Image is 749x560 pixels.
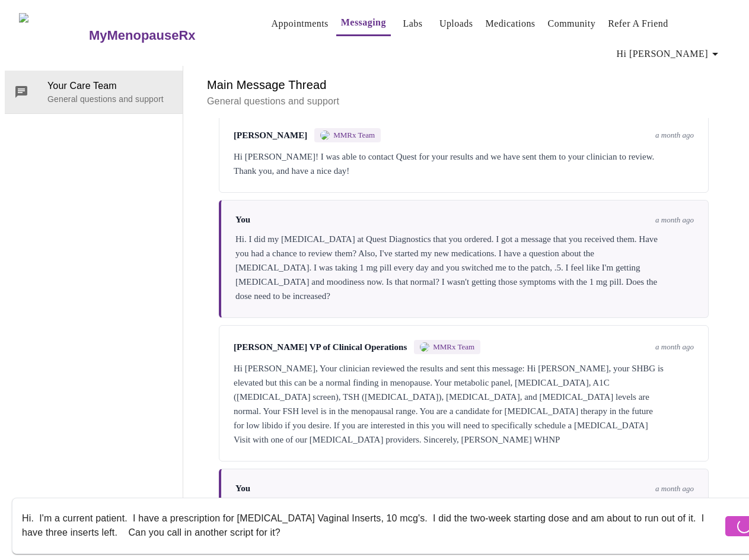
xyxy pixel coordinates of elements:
[320,131,330,140] img: MMRX
[403,15,422,32] a: Labs
[655,131,694,140] span: a month ago
[655,342,694,352] span: a month ago
[543,12,601,36] button: Community
[608,15,668,32] a: Refer a Friend
[87,15,243,56] a: MyMenopauseRx
[89,28,196,43] h3: MyMenopauseRx
[22,507,722,545] textarea: Send a message about your appointment
[612,42,727,66] button: Hi [PERSON_NAME]
[336,11,391,36] button: Messaging
[433,342,474,352] span: MMRx Team
[603,12,673,36] button: Refer a Friend
[234,149,694,178] div: Hi [PERSON_NAME]! I was able to contact Quest for your results and we have sent them to your clin...
[235,232,694,303] div: Hi. I did my [MEDICAL_DATA] at Quest Diagnostics that you ordered. I got a message that you recei...
[47,93,173,105] p: General questions and support
[235,215,250,225] span: You
[439,15,473,32] a: Uploads
[272,15,329,32] a: Appointments
[485,15,535,32] a: Medications
[341,14,386,31] a: Messaging
[5,71,183,113] div: Your Care TeamGeneral questions and support
[333,131,375,140] span: MMRx Team
[480,12,540,36] button: Medications
[655,484,694,494] span: a month ago
[207,75,721,94] h6: Main Message Thread
[47,79,173,93] span: Your Care Team
[207,94,721,109] p: General questions and support
[435,12,478,36] button: Uploads
[420,342,429,352] img: MMRX
[234,361,694,447] div: Hi [PERSON_NAME], Your clinician reviewed the results and sent this message: Hi [PERSON_NAME], yo...
[655,215,694,225] span: a month ago
[234,131,307,141] span: [PERSON_NAME]
[394,12,432,36] button: Labs
[267,12,333,36] button: Appointments
[235,483,250,494] span: You
[617,46,722,62] span: Hi [PERSON_NAME]
[19,13,87,58] img: MyMenopauseRx Logo
[234,342,407,352] span: [PERSON_NAME] VP of Clinical Operations
[548,15,596,32] a: Community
